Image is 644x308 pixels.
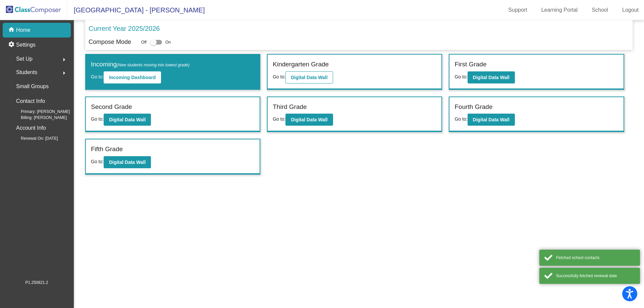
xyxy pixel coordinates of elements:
span: Off [141,39,147,45]
label: Second Grade [91,102,132,112]
mat-icon: settings [8,41,16,49]
label: First Grade [454,60,486,69]
p: Settings [16,41,36,49]
button: Digital Data Wall [285,114,333,126]
b: Digital Data Wall [473,75,509,80]
span: Primary: [PERSON_NAME] [10,109,70,115]
b: Digital Data Wall [473,117,509,122]
p: Current Year 2025/2026 [89,23,160,34]
span: Go to: [91,74,104,79]
p: Contact Info [16,97,45,106]
p: Compose Mode [89,38,131,47]
label: Incoming [91,60,190,69]
span: [GEOGRAPHIC_DATA] - [PERSON_NAME] [67,5,205,15]
p: Small Groups [16,82,49,91]
span: Go to: [273,116,285,122]
a: Support [503,5,533,15]
span: Go to: [91,116,104,122]
span: Set Up [16,54,33,64]
mat-icon: arrow_right [60,69,68,77]
a: Logout [617,5,644,15]
div: Fetched school contacts [556,255,635,261]
span: Renewal On: [DATE] [10,135,58,141]
button: Incoming Dashboard [104,71,161,83]
label: Third Grade [273,102,307,112]
b: Digital Data Wall [109,117,146,122]
label: Fourth Grade [454,102,492,112]
b: Digital Data Wall [291,117,327,122]
a: School [586,5,613,15]
span: Billing: [PERSON_NAME] [10,115,67,121]
p: Account Info [16,123,46,133]
span: Go to: [273,74,285,79]
span: Go to: [91,159,104,164]
button: Digital Data Wall [468,114,515,126]
button: Digital Data Wall [104,114,151,126]
mat-icon: arrow_right [60,56,68,64]
span: Go to: [454,116,467,122]
span: (New students moving into lowest grade) [117,63,190,67]
button: Digital Data Wall [104,156,151,168]
mat-icon: home [8,26,16,34]
b: Digital Data Wall [291,75,327,80]
a: Learning Portal [536,5,583,15]
b: Incoming Dashboard [109,75,156,80]
button: Digital Data Wall [285,71,333,83]
span: Students [16,68,37,77]
span: Go to: [454,74,467,79]
p: Home [16,26,31,34]
button: Digital Data Wall [468,71,515,83]
div: Successfully fetched renewal date [556,273,635,279]
label: Fifth Grade [91,144,123,154]
span: On [165,39,171,45]
b: Digital Data Wall [109,160,146,165]
label: Kindergarten Grade [273,60,329,69]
